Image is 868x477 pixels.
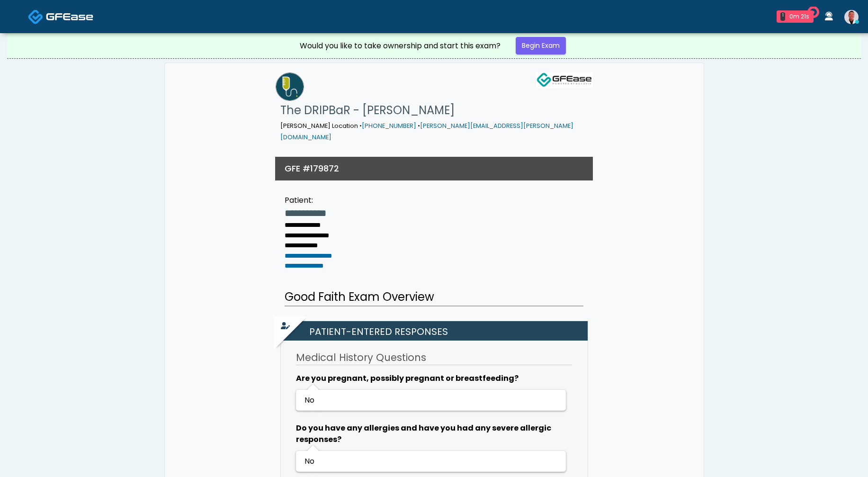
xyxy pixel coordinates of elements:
h1: The DRIPBaR - [PERSON_NAME] [280,101,593,120]
img: The DRIPBaR - Keller [276,72,304,101]
a: [PERSON_NAME][EMAIL_ADDRESS][PERSON_NAME][DOMAIN_NAME] [280,122,573,141]
img: GFEase Logo [536,72,593,88]
a: 1 0m 21s [771,7,819,27]
div: Would you like to take ownership and start this exam? [300,40,501,52]
h2: Good Faith Exam Overview [285,288,583,306]
span: No [304,395,314,405]
span: • [418,122,420,130]
a: [PHONE_NUMBER] [362,122,416,130]
div: 1 [780,12,785,21]
b: Are you pregnant, possibly pregnant or breastfeeding? [296,373,519,384]
img: Docovia [46,12,93,21]
img: Gerald Dungo [844,10,859,24]
a: Begin Exam [516,37,566,54]
img: Docovia [28,9,44,25]
small: [PERSON_NAME] Location [280,122,573,141]
span: • [359,122,362,130]
a: Docovia [28,1,93,32]
h3: GFE #179872 [285,162,339,174]
div: 0m 21s [789,12,810,21]
div: Patient: [285,195,332,206]
h2: Patient-entered Responses [286,321,588,341]
span: No [304,456,314,467]
h3: Medical History Questions [296,351,572,365]
b: Do you have any allergies and have you had any severe allergic responses? [296,423,551,445]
